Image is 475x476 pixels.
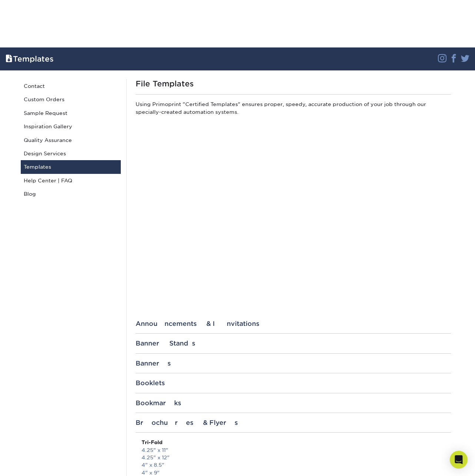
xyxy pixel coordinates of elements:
[142,462,165,468] a: 4" x 8.5"
[21,187,121,201] a: Blog
[142,454,170,460] a: 4.25" x 12"
[450,451,468,469] div: Open Intercom Messenger
[21,160,121,173] a: Templates
[142,447,168,453] a: 4.25" x 11"
[136,100,451,119] p: Using Primoprint "Certified Templates" ensures proper, speedy, accurate production of your job th...
[136,419,451,426] div: Brochures & Flyers
[136,79,451,88] h1: File Templates
[142,439,163,445] strong: Tri-Fold
[21,133,121,147] a: Quality Assurance
[21,174,121,187] a: Help Center | FAQ
[21,120,121,133] a: Inspiration Gallery
[21,93,121,106] a: Custom Orders
[136,360,451,367] div: Banners
[136,320,451,327] div: Announcements & Invitations
[142,470,160,476] a: 4" x 9"
[2,453,63,473] iframe: Google Customer Reviews
[21,79,121,93] a: Contact
[136,340,451,347] div: Banner Stands
[21,147,121,160] a: Design Services
[21,106,121,120] a: Sample Request
[136,399,451,407] div: Bookmarks
[136,379,451,387] div: Booklets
